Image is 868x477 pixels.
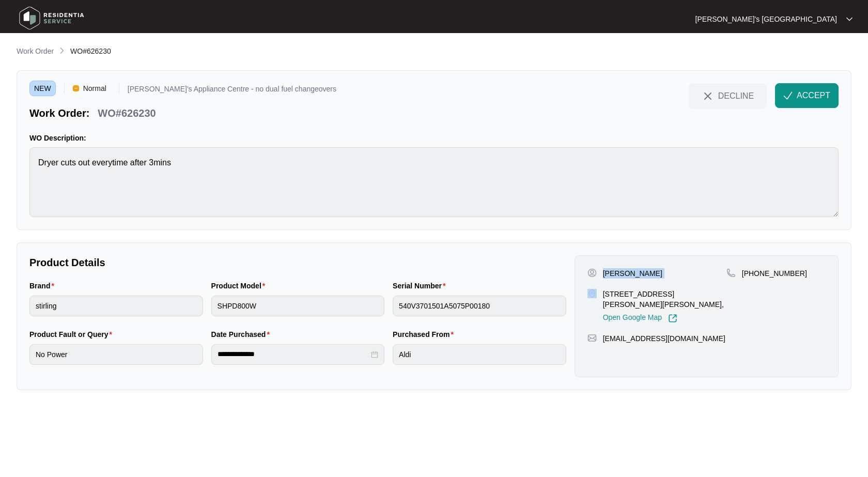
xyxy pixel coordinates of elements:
[128,85,336,96] p: [PERSON_NAME]'s Appliance Centre - no dual fuel changeovers
[29,147,839,217] textarea: Dryer cuts out everytime after 3mins
[79,81,111,96] span: Normal
[846,17,853,22] img: dropdown arrow
[668,314,677,323] img: Link-External
[587,333,597,343] img: map-pin
[29,281,58,291] label: Brand
[29,329,116,340] label: Product Fault or Query
[689,83,767,108] button: close-IconDECLINE
[603,268,662,279] p: [PERSON_NAME]
[211,281,270,291] label: Product Model
[742,268,807,279] p: [PHONE_NUMBER]
[603,333,725,344] p: [EMAIL_ADDRESS][DOMAIN_NAME]
[211,296,385,316] input: Product Model
[29,255,566,270] p: Product Details
[695,14,837,24] p: [PERSON_NAME]'s [GEOGRAPHIC_DATA]
[393,296,566,316] input: Serial Number
[29,133,839,143] p: WO Description:
[58,47,66,55] img: chevron-right
[587,289,597,298] img: map-pin
[587,268,597,278] img: user-pin
[393,281,450,291] label: Serial Number
[393,329,458,340] label: Purchased From
[29,106,89,120] p: Work Order:
[70,47,111,55] span: WO#626230
[16,3,88,34] img: residentia service logo
[73,85,79,91] img: Vercel Logo
[783,91,793,100] img: check-Icon
[603,289,726,310] p: [STREET_ADDRESS][PERSON_NAME][PERSON_NAME],
[702,90,714,102] img: close-Icon
[603,314,677,323] a: Open Google Map
[211,329,274,340] label: Date Purchased
[726,268,736,278] img: map-pin
[29,296,203,316] input: Brand
[218,349,369,360] input: Date Purchased
[98,106,156,120] p: WO#626230
[797,89,830,102] span: ACCEPT
[393,344,566,365] input: Purchased From
[17,46,54,56] p: Work Order
[29,81,56,96] span: NEW
[29,344,203,365] input: Product Fault or Query
[775,83,839,108] button: check-IconACCEPT
[718,90,754,101] span: DECLINE
[14,46,56,57] a: Work Order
